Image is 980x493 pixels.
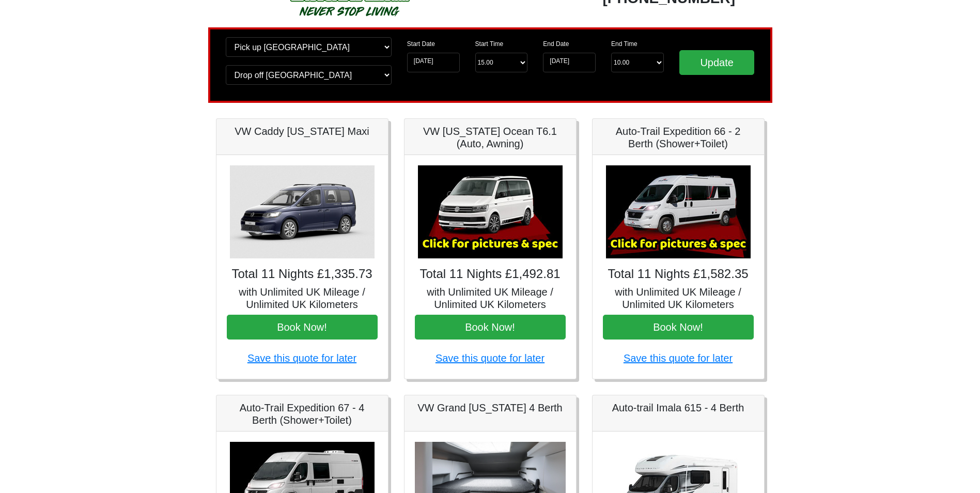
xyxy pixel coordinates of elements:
button: Book Now! [227,315,378,340]
h5: VW Caddy [US_STATE] Maxi [227,125,378,137]
img: VW California Ocean T6.1 (Auto, Awning) [418,165,563,258]
input: Start Date [407,53,460,72]
a: Save this quote for later [435,352,545,364]
h5: Auto-trail Imala 615 - 4 Berth [603,402,754,414]
h5: VW [US_STATE] Ocean T6.1 (Auto, Awning) [415,125,566,150]
button: Book Now! [603,315,754,340]
h4: Total 11 Nights £1,335.73 [227,267,378,282]
label: End Date [543,39,569,49]
label: Start Date [407,39,435,49]
h5: Auto-Trail Expedition 67 - 4 Berth (Shower+Toilet) [227,402,378,426]
img: VW Caddy California Maxi [230,165,375,258]
button: Book Now! [415,315,566,340]
h5: Auto-Trail Expedition 66 - 2 Berth (Shower+Toilet) [603,125,754,150]
h5: with Unlimited UK Mileage / Unlimited UK Kilometers [603,286,754,311]
label: Start Time [475,39,504,49]
label: End Time [611,39,637,49]
h5: VW Grand [US_STATE] 4 Berth [415,402,566,414]
img: Auto-Trail Expedition 66 - 2 Berth (Shower+Toilet) [606,165,751,258]
a: Save this quote for later [624,352,733,364]
input: Update [679,50,755,75]
h4: Total 11 Nights £1,582.35 [603,267,754,282]
h5: with Unlimited UK Mileage / Unlimited UK Kilometers [415,286,566,311]
h4: Total 11 Nights £1,492.81 [415,267,566,282]
a: Save this quote for later [247,352,356,364]
h5: with Unlimited UK Mileage / Unlimited UK Kilometers [227,286,378,311]
input: Return Date [543,53,596,72]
